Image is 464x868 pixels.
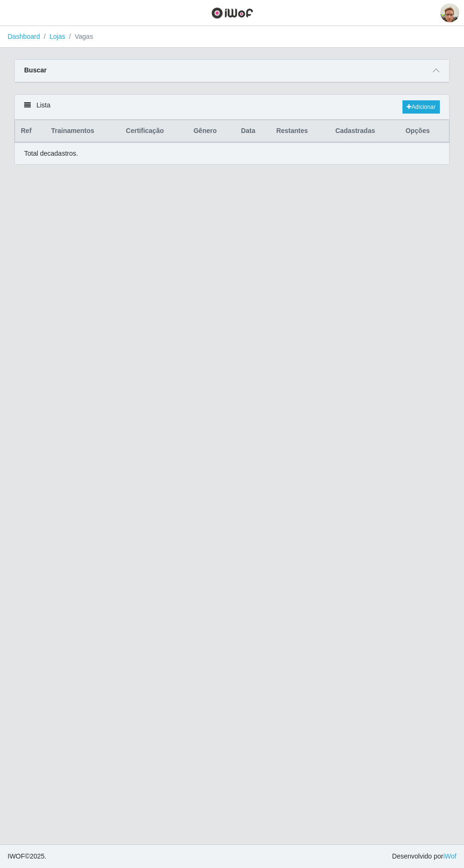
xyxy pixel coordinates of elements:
[330,120,400,142] th: Cadastradas
[8,851,46,861] span: © 2025 .
[211,7,253,19] img: CoreUI Logo
[24,66,46,74] strong: Buscar
[45,120,120,142] th: Trainamentos
[65,32,93,42] li: Vagas
[24,149,78,159] p: Total de cadastros.
[402,100,440,114] a: Adicionar
[270,120,330,142] th: Restantes
[8,852,25,860] span: IWOF
[188,120,235,142] th: Gênero
[15,95,449,120] div: Lista
[443,852,456,860] a: iWof
[235,120,271,142] th: Data
[392,851,456,861] span: Desenvolvido por
[8,33,40,40] a: Dashboard
[15,120,46,142] th: Ref
[49,33,65,40] a: Lojas
[120,120,188,142] th: Certificação
[400,120,449,142] th: Opções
